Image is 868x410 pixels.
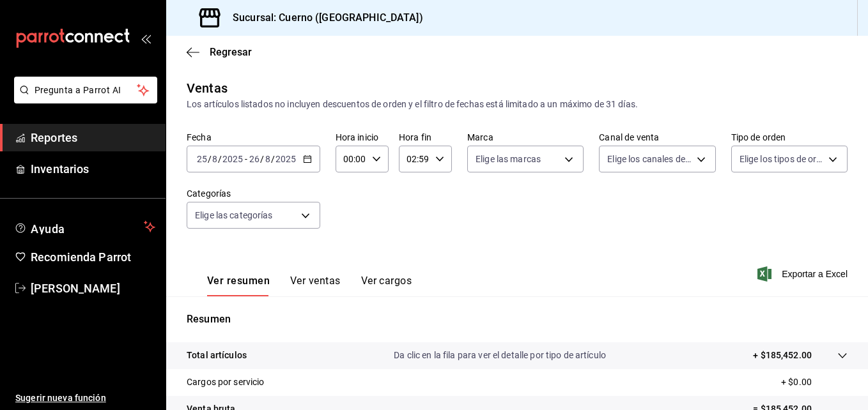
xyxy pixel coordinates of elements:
font: Reportes [31,131,77,144]
font: Exportar a Excel [782,269,848,279]
span: / [218,154,222,164]
span: Elige las categorías [195,209,273,222]
label: Hora fin [399,133,452,142]
span: Elige los tipos de orden [740,153,824,165]
button: Ver ventas [290,275,341,296]
label: Canal de venta [599,133,715,142]
p: Total artículos [187,349,247,362]
div: Los artículos listados no incluyen descuentos de orden y el filtro de fechas está limitado a un m... [187,98,848,111]
button: Exportar a Excel [760,266,848,282]
label: Marca [467,133,584,142]
h3: Sucursal: Cuerno ([GEOGRAPHIC_DATA]) [222,10,423,26]
span: Pregunta a Parrot AI [35,84,137,97]
input: -- [249,154,260,164]
input: -- [212,154,218,164]
input: ---- [222,154,244,164]
font: Ver resumen [207,275,270,287]
label: Fecha [187,133,320,142]
span: Ayuda [31,219,139,234]
p: Da clic en la fila para ver el detalle por tipo de artículo [394,349,606,362]
button: open_drawer_menu [141,33,151,43]
font: Recomienda Parrot [31,250,131,264]
button: Regresar [187,46,252,58]
input: -- [196,154,208,164]
font: Sugerir nueva función [15,393,106,403]
button: Pregunta a Parrot AI [14,77,157,103]
span: Regresar [210,46,252,58]
label: Categorías [187,189,320,198]
span: Elige los canales de venta [607,153,692,165]
p: Resumen [187,312,848,327]
font: [PERSON_NAME] [31,282,120,295]
span: / [271,154,275,164]
label: Tipo de orden [731,133,848,142]
span: - [245,154,247,164]
div: Ventas [187,79,228,98]
label: Hora inicio [336,133,389,142]
font: Inventarios [31,162,89,176]
p: + $0.00 [781,376,848,389]
button: Ver cargos [361,275,412,296]
input: -- [265,154,271,164]
span: Elige las marcas [476,153,541,165]
p: + $185,452.00 [753,349,812,362]
span: / [208,154,212,164]
p: Cargos por servicio [187,376,265,389]
input: ---- [275,154,297,164]
a: Pregunta a Parrot AI [9,93,157,106]
div: Pestañas de navegación [207,275,412,296]
span: / [260,154,264,164]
